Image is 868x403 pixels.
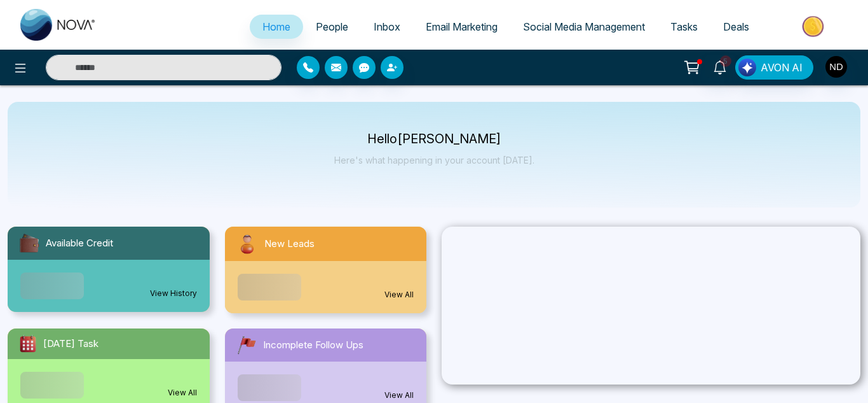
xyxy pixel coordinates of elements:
[670,20,698,33] span: Tasks
[374,20,400,33] span: Inbox
[720,55,731,67] span: 5
[217,227,435,313] a: New LeadsView All
[738,59,756,76] img: Lead Flow
[262,20,290,33] span: Home
[18,334,38,354] img: todayTask.svg
[361,15,413,39] a: Inbox
[705,55,735,78] a: 5
[723,20,749,33] span: Deals
[168,387,197,399] a: View All
[825,56,847,78] img: User Avatar
[735,55,813,80] button: AVON AI
[150,288,197,299] a: View History
[510,15,658,39] a: Social Media Management
[46,236,113,251] span: Available Credit
[263,338,363,353] span: Incomplete Follow Ups
[384,289,414,300] a: View All
[413,15,510,39] a: Email Marketing
[316,20,348,33] span: People
[761,60,803,75] span: AVON AI
[658,15,710,39] a: Tasks
[710,15,762,39] a: Deals
[523,20,645,33] span: Social Media Management
[426,20,498,33] span: Email Marketing
[20,9,97,41] img: Nova CRM Logo
[334,134,534,145] p: Hello [PERSON_NAME]
[384,390,414,401] a: View All
[768,12,860,41] img: Market-place.gif
[235,232,259,256] img: newLeads.svg
[43,337,98,351] span: [DATE] Task
[334,155,534,166] p: Here's what happening in your account [DATE].
[250,15,303,39] a: Home
[235,334,258,357] img: followUps.svg
[303,15,361,39] a: People
[264,237,315,251] span: New Leads
[18,232,41,255] img: availableCredit.svg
